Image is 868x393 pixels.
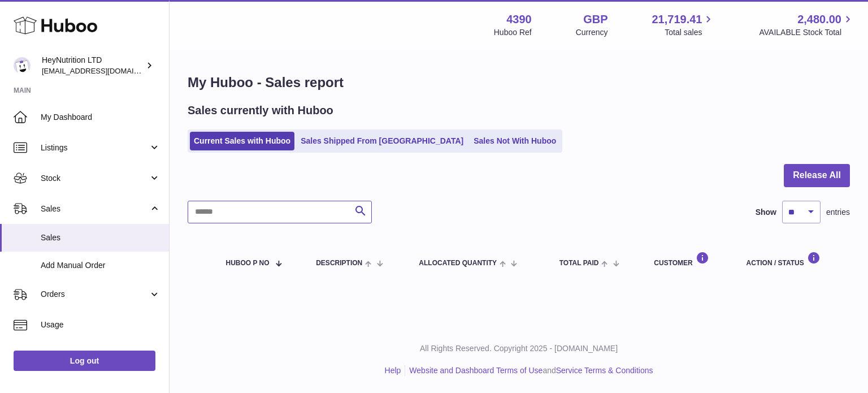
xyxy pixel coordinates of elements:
[652,12,702,27] span: 21,719.41
[559,260,599,267] span: Total paid
[188,74,850,92] h1: My Huboo - Sales report
[506,12,532,27] strong: 4390
[419,260,497,267] span: ALLOCATED Quantity
[41,289,149,300] span: Orders
[297,132,467,150] a: Sales Shipped From [GEOGRAPHIC_DATA]
[41,232,160,243] span: Sales
[759,27,854,38] span: AVAILABLE Stock Total
[409,366,542,375] a: Website and Dashboard Terms of Use
[14,351,155,371] a: Log out
[784,164,850,187] button: Release All
[41,173,149,184] span: Stock
[41,319,160,330] span: Usage
[14,57,31,74] img: info@heynutrition.com
[41,260,160,271] span: Add Manual Order
[654,252,723,267] div: Customer
[226,260,270,267] span: Huboo P no
[41,204,149,214] span: Sales
[797,12,841,27] span: 2,480.00
[179,343,859,354] p: All Rights Reserved. Copyright 2025 - [DOMAIN_NAME]
[826,207,850,218] span: entries
[470,132,560,150] a: Sales Not With Huboo
[42,55,144,76] div: HeyNutrition LTD
[556,366,653,375] a: Service Terms & Conditions
[747,252,839,267] div: Action / Status
[188,103,333,118] h2: Sales currently with Huboo
[41,112,160,123] span: My Dashboard
[41,142,149,153] span: Listings
[405,365,653,376] li: and
[385,366,401,375] a: Help
[576,27,608,38] div: Currency
[190,132,294,150] a: Current Sales with Huboo
[42,66,166,75] span: [EMAIL_ADDRESS][DOMAIN_NAME]
[756,207,776,218] label: Show
[652,12,715,38] a: 21,719.41 Total sales
[665,27,715,38] span: Total sales
[583,12,607,27] strong: GBP
[759,12,854,38] a: 2,480.00 AVAILABLE Stock Total
[494,27,532,38] div: Huboo Ref
[316,260,362,267] span: Description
